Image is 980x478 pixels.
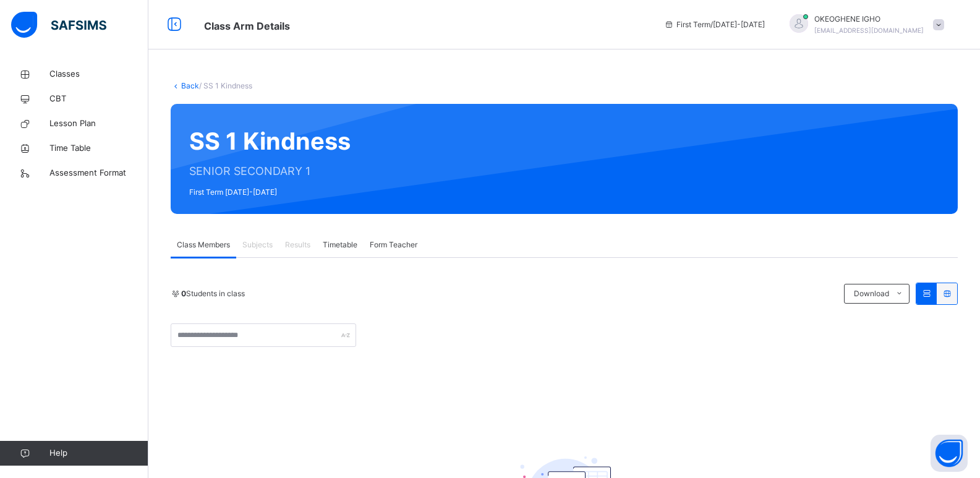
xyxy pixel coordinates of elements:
[931,435,968,472] button: Open asap
[181,288,245,299] span: Students in class
[49,93,148,105] span: CBT
[854,288,889,299] span: Download
[49,167,148,179] span: Assessment Format
[49,142,148,155] span: Time Table
[49,117,148,130] span: Lesson Plan
[199,81,252,90] span: / SS 1 Kindness
[664,19,765,30] span: session/term information
[204,20,290,32] span: Class Arm Details
[370,239,417,250] span: Form Teacher
[285,239,310,250] span: Results
[814,14,924,25] span: OKEOGHENE IGHO
[11,12,106,38] img: safsims
[777,14,950,36] div: OKEOGHENEIGHO
[242,239,273,250] span: Subjects
[323,239,357,250] span: Timetable
[814,27,924,34] span: [EMAIL_ADDRESS][DOMAIN_NAME]
[49,447,148,459] span: Help
[181,81,199,90] a: Back
[181,289,186,298] b: 0
[49,68,148,80] span: Classes
[177,239,230,250] span: Class Members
